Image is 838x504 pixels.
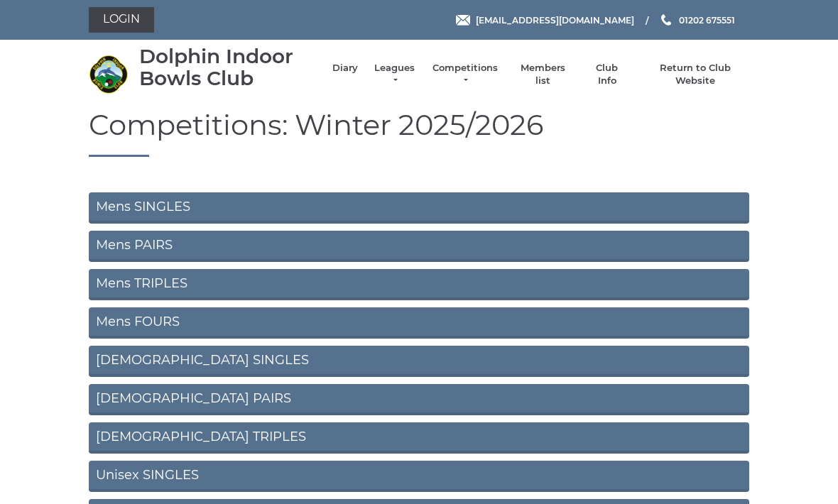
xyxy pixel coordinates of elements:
a: Competitions [431,62,499,87]
a: Phone us 01202 675551 [659,13,735,27]
a: Email [EMAIL_ADDRESS][DOMAIN_NAME] [456,13,634,27]
div: Dolphin Indoor Bowls Club [139,45,318,89]
a: Mens FOURS [89,307,749,339]
a: Mens SINGLES [89,192,749,224]
span: [EMAIL_ADDRESS][DOMAIN_NAME] [476,14,634,25]
a: Mens PAIRS [89,231,749,262]
a: Diary [332,62,358,75]
span: 01202 675551 [679,14,735,25]
img: Email [456,15,470,26]
img: Dolphin Indoor Bowls Club [89,55,128,94]
a: [DEMOGRAPHIC_DATA] TRIPLES [89,422,749,454]
h1: Competitions: Winter 2025/2026 [89,109,749,157]
a: Members list [513,62,572,87]
a: Unisex SINGLES [89,461,749,492]
a: Return to Club Website [642,62,749,87]
a: Mens TRIPLES [89,269,749,300]
img: Phone us [661,14,671,26]
a: Leagues [372,62,417,87]
a: [DEMOGRAPHIC_DATA] SINGLES [89,346,749,377]
a: Club Info [587,62,628,87]
a: [DEMOGRAPHIC_DATA] PAIRS [89,384,749,415]
a: Login [89,7,154,33]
